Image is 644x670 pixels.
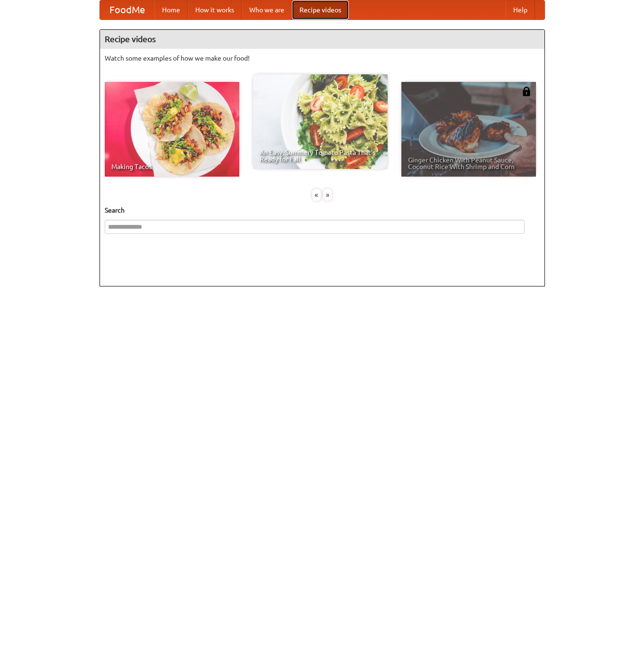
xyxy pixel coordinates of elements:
div: » [323,189,332,201]
a: Who we are [242,0,292,19]
a: FoodMe [100,0,154,19]
a: An Easy, Summery Tomato Pasta That's Ready for Fall [253,74,388,169]
img: 483408.png [522,87,531,96]
a: Home [154,0,188,19]
h4: Recipe videos [100,30,544,49]
h5: Search [105,205,540,215]
a: How it works [188,0,242,19]
div: « [312,189,321,201]
a: Making Tacos [105,82,239,177]
a: Recipe videos [292,0,349,19]
p: Watch some examples of how we make our food! [105,54,540,63]
span: Making Tacos [111,163,233,170]
span: An Easy, Summery Tomato Pasta That's Ready for Fall [260,149,381,162]
a: Help [506,0,535,19]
